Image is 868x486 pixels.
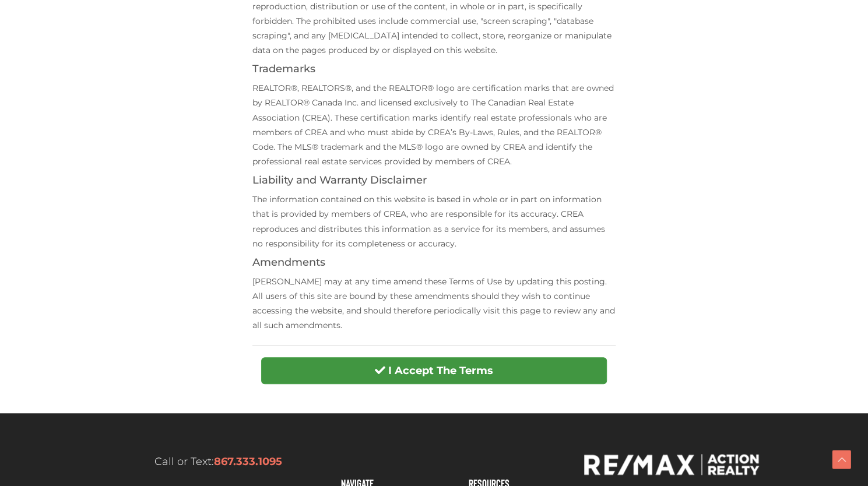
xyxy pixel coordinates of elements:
h4: Trademarks [252,64,616,75]
p: The information contained on this website is based in whole or in part on information that is pro... [252,192,616,251]
h4: Amendments [252,257,616,269]
button: I Accept The Terms [261,357,607,384]
p: Call or Text: [108,454,329,470]
a: 867.333.1095 [214,455,282,468]
p: [PERSON_NAME] may at any time amend these Terms of Use by updating this posting. All users of thi... [252,274,616,333]
strong: I Accept The Terms [388,364,493,377]
p: REALTOR®, REALTORS®, and the REALTOR® logo are certification marks that are owned by REALTOR® Can... [252,81,616,169]
h4: Liability and Warranty Disclaimer [252,175,616,186]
